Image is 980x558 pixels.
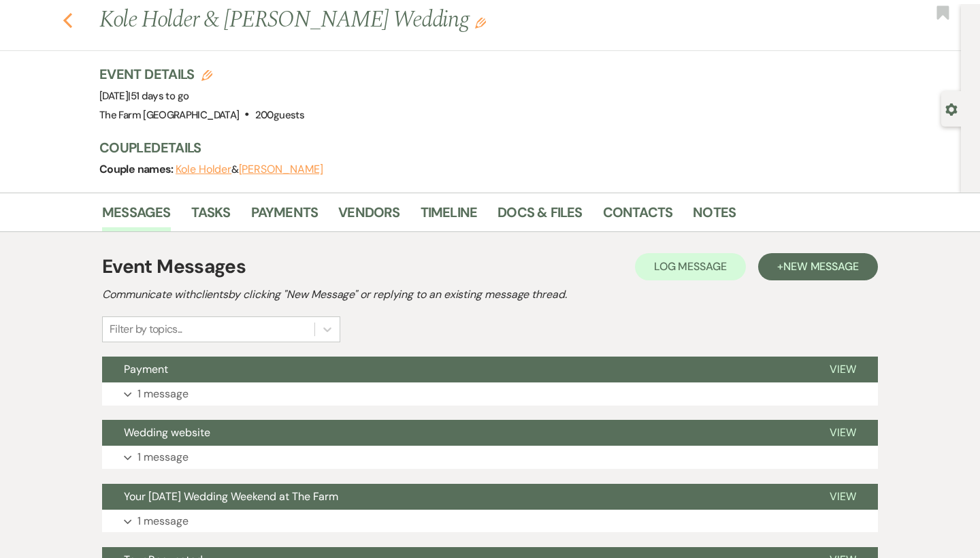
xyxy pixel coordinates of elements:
span: View [830,362,856,376]
h1: Event Messages [102,252,246,281]
button: Wedding website [102,420,808,446]
button: Your [DATE] Wedding Weekend at The Farm [102,484,808,510]
span: & [176,163,323,176]
span: | [128,89,189,103]
h3: Couple Details [99,138,862,157]
span: Your [DATE] Wedding Weekend at The Farm [124,489,338,504]
span: View [830,425,856,440]
span: 200 guests [255,108,304,122]
span: Payment [124,362,168,376]
a: Messages [102,201,171,231]
h3: Event Details [99,65,304,84]
a: Notes [693,201,736,231]
button: View [808,420,878,446]
p: 1 message [137,385,189,403]
span: Log Message [654,259,727,274]
a: Payments [251,201,318,231]
span: [DATE] [99,89,189,103]
span: View [830,489,856,504]
span: Wedding website [124,425,210,440]
span: New Message [783,259,859,274]
button: View [808,357,878,382]
p: 1 message [137,512,189,530]
a: Contacts [603,201,673,231]
button: Open lead details [945,102,958,115]
span: 51 days to go [131,89,189,103]
a: Docs & Files [497,201,582,231]
h1: Kole Holder & [PERSON_NAME] Wedding [99,4,709,37]
button: Log Message [635,253,746,280]
button: View [808,484,878,510]
button: 1 message [102,510,878,533]
button: Edit [475,16,486,29]
div: Filter by topics... [110,321,182,338]
button: 1 message [102,446,878,469]
a: Timeline [421,201,478,231]
button: [PERSON_NAME] [239,164,323,175]
a: Tasks [191,201,231,231]
button: Kole Holder [176,164,231,175]
span: The Farm [GEOGRAPHIC_DATA] [99,108,239,122]
span: Couple names: [99,162,176,176]
button: 1 message [102,382,878,406]
h2: Communicate with clients by clicking "New Message" or replying to an existing message thread. [102,286,878,303]
p: 1 message [137,448,189,466]
button: +New Message [758,253,878,280]
a: Vendors [338,201,399,231]
button: Payment [102,357,808,382]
